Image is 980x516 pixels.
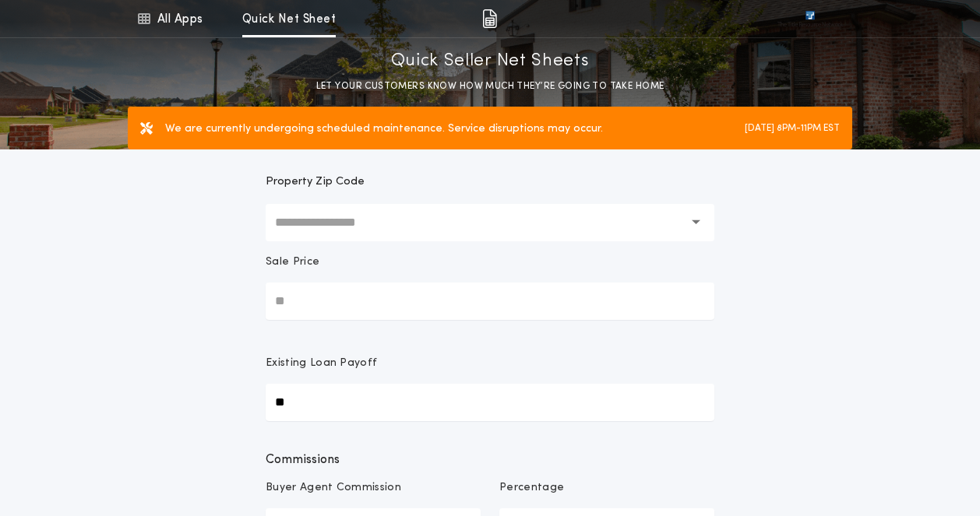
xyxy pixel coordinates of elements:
[266,356,377,371] p: Existing Loan Payoff
[266,173,365,191] label: Property Zip Code
[745,121,840,135] label: [DATE] 8PM-11PM EST
[266,283,714,320] input: Sale Price
[316,79,664,94] p: LET YOUR CUSTOMERS KNOW HOW MUCH THEY’RE GOING TO TAKE HOME
[266,254,319,270] p: Sale Price
[266,451,714,469] span: Commissions
[266,384,714,421] input: Existing Loan Payoff
[499,480,564,496] p: Percentage
[777,11,843,26] img: vs-icon
[165,121,603,137] label: We are currently undergoing scheduled maintenance. Service disruptions may occur.
[391,49,590,74] p: Quick Seller Net Sheets
[482,9,497,28] img: img
[266,480,401,496] p: Buyer Agent Commission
